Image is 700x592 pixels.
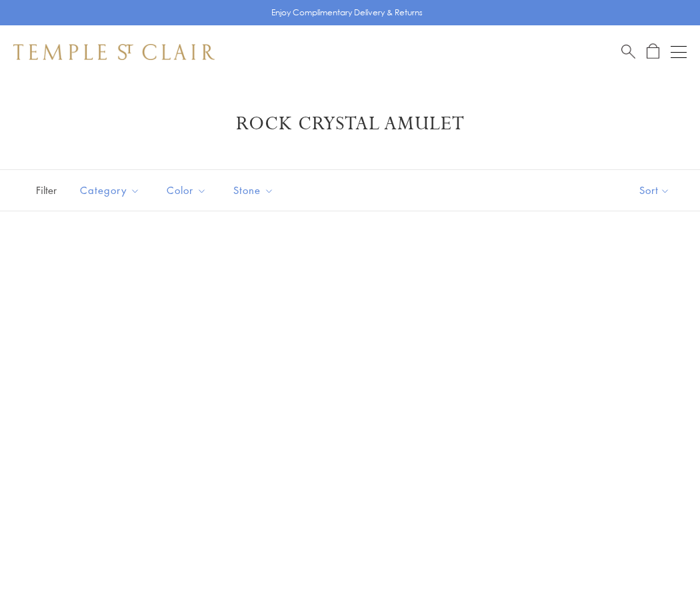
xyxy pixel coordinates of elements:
[621,43,635,60] a: Search
[647,43,659,60] a: Open Shopping Bag
[223,175,284,205] button: Stone
[160,182,217,199] span: Color
[227,182,284,199] span: Stone
[609,170,700,211] button: Show sort by
[671,44,687,60] button: Open navigation
[70,175,150,205] button: Category
[13,44,215,60] img: Temple St. Clair
[157,175,217,205] button: Color
[271,6,423,19] p: Enjoy Complimentary Delivery & Returns
[73,182,150,199] span: Category
[33,112,667,136] h1: Rock Crystal Amulet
